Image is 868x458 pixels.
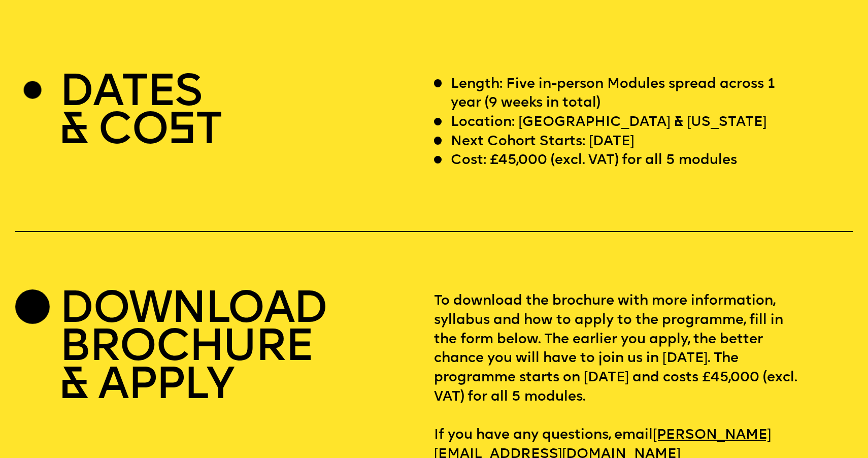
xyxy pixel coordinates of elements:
h2: DOWNLOAD BROCHURE & APPLY [59,292,327,406]
p: Location: [GEOGRAPHIC_DATA] & [US_STATE] [451,113,766,133]
p: Next Cohort Starts: [DATE] [451,133,634,152]
p: Cost: £45,000 (excl. VAT) for all 5 modules [451,151,737,171]
p: Length: Five in-person Modules spread across 1 year (9 weeks in total) [451,75,800,113]
span: S [168,110,195,154]
h2: DATES & CO T [59,75,221,151]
